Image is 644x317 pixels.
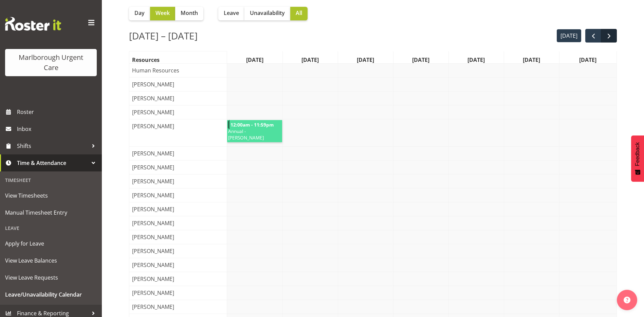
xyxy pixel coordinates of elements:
[131,219,176,227] span: [PERSON_NAME]
[155,9,170,17] span: Week
[2,204,100,221] a: Manual Timesheet Entry
[17,141,88,151] span: Shifts
[578,56,598,64] span: [DATE]
[131,56,161,64] span: Resources
[218,7,244,20] button: Leave
[5,272,97,283] span: View Leave Requests
[355,56,375,64] span: [DATE]
[129,7,150,20] button: Day
[245,56,265,64] span: [DATE]
[131,163,176,171] span: [PERSON_NAME]
[290,7,308,20] button: All
[131,66,181,74] span: Human Resources
[131,289,176,297] span: [PERSON_NAME]
[521,56,541,64] span: [DATE]
[411,56,431,64] span: [DATE]
[131,122,176,130] span: [PERSON_NAME]
[631,135,644,182] button: Feedback - Show survey
[2,286,100,303] a: Leave/Unavailability Calendar
[601,29,617,43] button: next
[131,177,176,185] span: [PERSON_NAME]
[2,187,100,204] a: View Timesheets
[131,108,176,116] span: [PERSON_NAME]
[624,297,630,303] img: help-xxl-2.png
[17,107,98,117] span: Roster
[5,289,97,300] span: Leave/Unavailability Calendar
[17,158,88,168] span: Time & Attendance
[131,261,176,269] span: [PERSON_NAME]
[250,9,285,17] span: Unavailability
[244,7,290,20] button: Unavailability
[634,142,641,166] span: Feedback
[131,94,176,102] span: [PERSON_NAME]
[131,191,176,199] span: [PERSON_NAME]
[2,269,100,286] a: View Leave Requests
[5,255,97,266] span: View Leave Balances
[131,233,176,241] span: [PERSON_NAME]
[2,173,100,187] div: Timesheet
[17,124,98,134] span: Inbox
[131,80,176,88] span: [PERSON_NAME]
[2,252,100,269] a: View Leave Balances
[5,17,61,31] img: Rosterit website logo
[5,190,97,201] span: View Timesheets
[12,52,90,73] div: Marlborough Urgent Care
[5,207,97,218] span: Manual Timesheet Entry
[181,9,198,17] span: Month
[175,7,203,20] button: Month
[134,9,145,17] span: Day
[227,128,281,141] span: Annual - [PERSON_NAME]
[585,29,601,43] button: prev
[131,149,176,157] span: [PERSON_NAME]
[557,29,582,43] button: [DATE]
[129,29,198,43] h2: [DATE] – [DATE]
[2,235,100,252] a: Apply for Leave
[230,121,274,128] span: 12:00am - 11:59pm
[150,7,175,20] button: Week
[5,238,97,249] span: Apply for Leave
[131,247,176,255] span: [PERSON_NAME]
[2,221,100,235] div: Leave
[296,9,302,17] span: All
[224,9,239,17] span: Leave
[131,275,176,283] span: [PERSON_NAME]
[300,56,320,64] span: [DATE]
[466,56,486,64] span: [DATE]
[131,205,176,213] span: [PERSON_NAME]
[131,303,176,311] span: [PERSON_NAME]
